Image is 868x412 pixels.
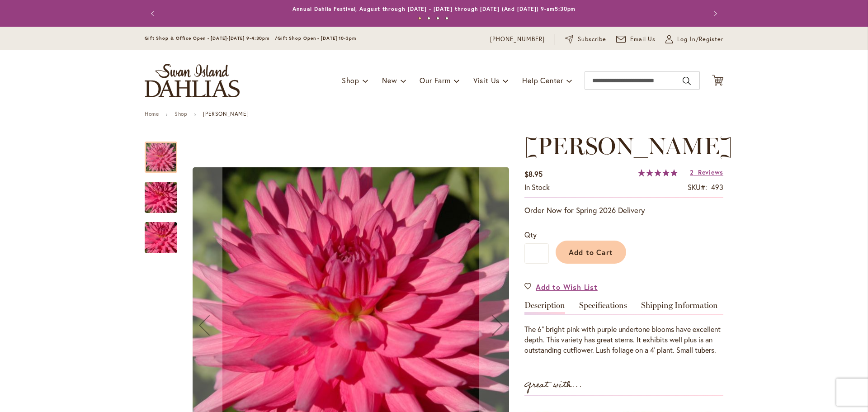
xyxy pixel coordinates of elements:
span: Help Center [522,76,563,85]
div: HERBERT SMITH [145,173,186,213]
span: Qty [524,230,537,239]
div: HERBERT SMITH [145,133,186,173]
span: Shop [342,76,359,85]
p: Order Now for Spring 2026 Delivery [524,205,723,216]
span: Our Farm [420,76,450,85]
span: $8.95 [524,169,542,179]
strong: [PERSON_NAME] [203,110,249,117]
div: Detailed Product Info [524,301,723,355]
a: Annual Dahlia Festival, August through [DATE] - [DATE] through [DATE] (And [DATE]) 9-am5:30pm [292,5,576,12]
strong: Great with... [524,378,582,393]
div: The 6" bright pink with purple undertone blooms have excellent depth. This variety has great stem... [524,324,723,355]
strong: SKU [688,182,707,192]
div: 100% [638,169,678,176]
img: HERBERT SMITH [128,176,193,219]
span: Email Us [630,35,656,44]
button: 3 of 4 [436,17,439,20]
span: Gift Shop Open - [DATE] 10-3pm [278,35,356,41]
a: Home [145,110,159,117]
span: Subscribe [578,35,606,44]
span: Add to Wish List [536,282,598,292]
span: Visit Us [473,76,500,85]
a: Subscribe [565,35,606,44]
a: 2 Reviews [690,168,723,176]
span: Gift Shop & Office Open - [DATE]-[DATE] 9-4:30pm / [145,35,278,41]
span: In stock [524,182,550,192]
button: 4 of 4 [445,17,448,20]
img: HERBERT SMITH [128,216,193,260]
div: 493 [711,182,723,193]
a: Add to Wish List [524,282,598,292]
a: Email Us [616,35,656,44]
div: Availability [524,182,550,193]
a: store logo [145,64,240,97]
button: Previous [145,5,163,23]
div: HERBERT SMITH [145,213,177,253]
a: Description [524,301,565,314]
a: [PHONE_NUMBER] [490,35,545,44]
a: Shop [175,110,187,117]
a: Specifications [579,301,627,314]
span: [PERSON_NAME] [524,132,733,160]
span: 2 [690,168,694,176]
span: Add to Cart [569,247,613,257]
span: New [382,76,397,85]
span: Reviews [698,168,723,176]
a: Shipping Information [641,301,718,314]
button: Next [705,5,723,23]
button: 2 of 4 [427,17,430,20]
a: Log In/Register [665,35,723,44]
span: Log In/Register [677,35,723,44]
button: 1 of 4 [418,17,421,20]
button: Add to Cart [556,241,626,264]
